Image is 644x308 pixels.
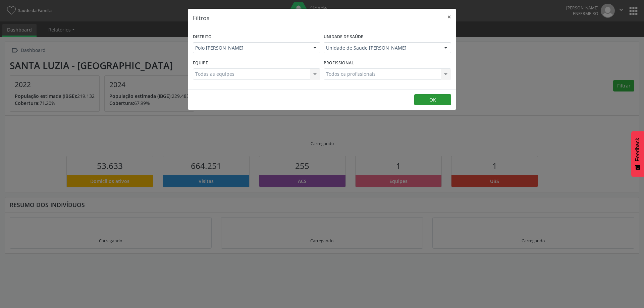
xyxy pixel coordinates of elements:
button: OK [414,94,451,106]
span: Polo [PERSON_NAME] [195,45,307,51]
label: Profissional [324,58,354,68]
span: Unidade de Saude [PERSON_NAME] [326,45,437,51]
label: Distrito [193,32,212,42]
h5: Filtros [193,13,209,22]
label: Unidade de saúde [324,32,363,42]
label: Equipe [193,58,208,68]
button: Close [442,9,456,25]
span: Feedback [635,138,641,161]
button: Feedback - Mostrar pesquisa [631,131,644,177]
